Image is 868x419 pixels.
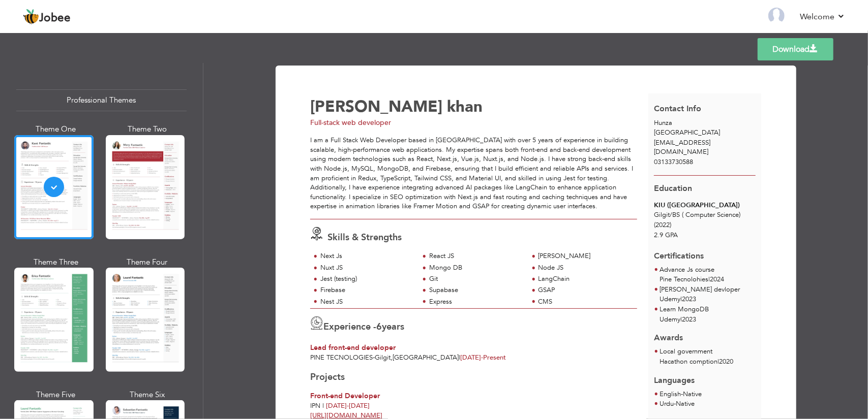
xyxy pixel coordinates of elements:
[429,251,522,261] div: React JS
[322,401,324,410] span: |
[393,353,459,362] span: [GEOGRAPHIC_DATA]
[660,399,695,409] li: Native
[681,295,682,304] span: |
[310,401,320,410] span: IPN
[654,157,693,167] span: 03133730588
[16,257,96,268] div: Theme Three
[670,210,672,219] span: /
[681,315,682,324] span: |
[674,399,676,408] span: -
[538,263,631,273] div: Node JS
[376,320,404,334] label: years
[654,201,755,210] div: KIU ([GEOGRAPHIC_DATA])
[481,353,483,362] span: -
[654,210,740,219] span: Gilgit BS ( Computer Science)
[660,347,713,356] span: Local government
[800,11,845,23] a: Welcome
[323,320,376,333] span: Experience -
[320,251,413,261] div: Next Js
[660,275,725,285] p: Pine Tecnolohies 2024
[660,315,740,325] p: Udemy 2023
[16,89,187,111] div: Professional Themes
[660,305,709,314] span: Learn MongoDB
[538,297,631,307] div: CMS
[108,124,187,135] div: Theme Two
[768,8,785,24] img: Profile Img
[108,257,187,268] div: Theme Four
[320,263,413,273] div: Nuxt JS
[538,285,631,295] div: GSAP
[310,136,637,211] p: I am a Full Stack Web Developer based in [GEOGRAPHIC_DATA] with over 5 years of experience in bui...
[310,391,380,401] span: Front-end Developer
[460,353,506,362] span: Present
[429,297,522,307] div: Express
[375,353,391,362] span: Gilgit
[654,138,710,157] span: [EMAIL_ADDRESS][DOMAIN_NAME]
[429,263,522,273] div: Mongo DB
[660,399,674,408] span: Urdu
[320,274,413,284] div: Jest (testing)
[310,343,396,352] span: Lead front-end developer
[460,353,483,362] span: [DATE]
[23,9,71,25] a: Jobee
[654,367,695,386] span: Languages
[709,275,710,284] span: |
[429,274,522,284] div: Git
[720,357,734,366] span: 2020
[310,371,345,383] span: Projects
[654,183,692,194] span: Education
[320,285,413,295] div: Firebase
[376,320,382,333] span: 6
[660,390,681,399] span: English
[429,285,522,295] div: Supabase
[681,390,683,399] span: -
[538,274,631,284] div: LangChain
[654,325,683,344] span: Awards
[654,243,704,262] span: Certifications
[654,128,720,137] span: [GEOGRAPHIC_DATA]
[16,124,96,135] div: Theme One
[310,353,373,362] span: Pine Tecnologies
[718,357,720,366] span: |
[23,9,39,25] img: jobee.io
[108,390,187,400] div: Theme Six
[39,13,71,24] span: Jobee
[447,96,483,117] span: khan
[654,103,701,114] span: Contact Info
[320,297,413,307] div: Nest JS
[16,390,96,400] div: Theme Five
[310,118,391,127] span: Full-stack web developer
[327,231,402,244] span: Skills & Strengths
[459,353,460,362] span: |
[654,220,671,230] span: (2022)
[660,390,702,400] li: Native
[660,285,740,294] span: [PERSON_NAME] devloper
[538,251,631,261] div: [PERSON_NAME]
[326,401,370,410] span: [DATE] [DATE]
[660,265,715,274] span: Advance Js course
[758,38,833,60] a: Download
[373,353,375,362] span: -
[347,401,349,410] span: -
[654,231,678,240] span: 2.9 GPA
[660,295,740,305] p: Udemy 2023
[660,357,718,366] span: Hacathon comption
[648,118,761,137] div: Hunza
[391,353,393,362] span: ,
[310,96,442,117] span: [PERSON_NAME]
